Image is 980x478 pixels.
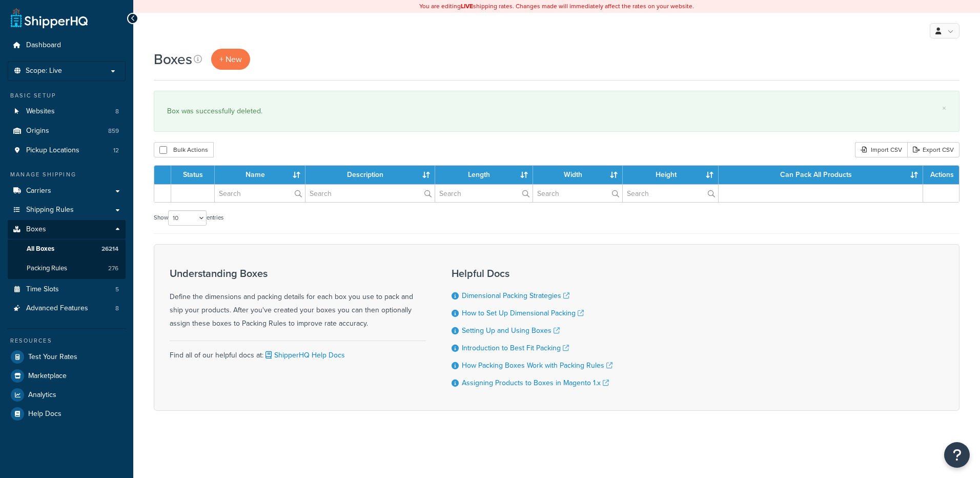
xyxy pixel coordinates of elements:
[27,245,54,253] span: All Boxes
[8,122,126,141] a: Origins 859
[11,8,88,28] a: ShipperHQ Home
[171,166,215,184] th: Status
[26,67,62,75] span: Scope: Live
[8,91,126,100] div: Basic Setup
[435,185,533,202] input: Search
[215,185,305,202] input: Search
[8,220,126,278] li: Boxes
[8,36,126,55] a: Dashboard
[113,146,119,155] span: 12
[8,141,126,160] li: Pickup Locations
[8,220,126,239] a: Boxes
[26,285,59,294] span: Time Slots
[944,442,970,468] button: Open Resource Center
[462,290,569,301] a: Dimensional Packing Strategies
[8,405,126,423] a: Help Docs
[8,336,126,345] div: Resources
[8,201,126,220] a: Shipping Rules
[8,141,126,160] a: Pickup Locations 12
[942,104,946,112] a: ×
[154,49,192,69] h1: Boxes
[305,185,435,202] input: Search
[26,304,88,313] span: Advanced Features
[8,102,126,121] a: Websites 8
[101,245,118,253] span: 26214
[263,350,345,361] a: ShipperHQ Help Docs
[8,182,126,201] a: Carriers
[623,185,718,202] input: Search
[8,280,126,299] li: Time Slots
[26,187,51,195] span: Carriers
[855,142,907,157] div: Import CSV
[8,170,126,179] div: Manage Shipping
[305,166,435,184] th: Description
[8,240,126,258] li: All Boxes
[26,225,46,234] span: Boxes
[170,268,426,330] div: Define the dimensions and packing details for each box you use to pack and ship your products. Af...
[26,127,49,135] span: Origins
[154,142,214,157] button: Bulk Actions
[8,367,126,385] a: Marketplace
[108,127,119,135] span: 859
[115,285,119,294] span: 5
[462,360,612,371] a: How Packing Boxes Work with Packing Rules
[8,102,126,121] li: Websites
[8,299,126,318] a: Advanced Features 8
[26,206,74,214] span: Shipping Rules
[462,377,609,388] a: Assigning Products to Boxes in Magento 1.x
[211,49,250,70] a: + New
[8,259,126,278] li: Packing Rules
[533,166,623,184] th: Width
[8,280,126,299] a: Time Slots 5
[719,166,923,184] th: Can Pack All Products
[115,304,119,313] span: 8
[8,240,126,258] a: All Boxes 26214
[435,166,533,184] th: Length
[461,2,473,11] b: LIVE
[8,259,126,278] a: Packing Rules 276
[533,185,623,202] input: Search
[8,386,126,404] a: Analytics
[623,166,719,184] th: Height
[168,210,207,226] select: Showentries
[28,410,62,419] span: Help Docs
[8,299,126,318] li: Advanced Features
[28,353,77,362] span: Test Your Rates
[28,372,67,381] span: Marketplace
[923,166,959,184] th: Actions
[27,264,67,273] span: Packing Rules
[115,107,119,116] span: 8
[8,122,126,141] li: Origins
[170,341,426,362] div: Find all of our helpful docs at:
[219,53,242,65] span: + New
[452,268,612,279] h3: Helpful Docs
[8,348,126,366] a: Test Your Rates
[907,142,959,157] a: Export CSV
[28,391,56,400] span: Analytics
[215,166,305,184] th: Name
[462,308,584,318] a: How to Set Up Dimensional Packing
[26,107,55,116] span: Websites
[154,210,223,226] label: Show entries
[167,104,946,118] div: Box was successfully deleted.
[108,264,118,273] span: 276
[462,325,560,336] a: Setting Up and Using Boxes
[26,41,61,50] span: Dashboard
[170,268,426,279] h3: Understanding Boxes
[462,343,569,353] a: Introduction to Best Fit Packing
[26,146,79,155] span: Pickup Locations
